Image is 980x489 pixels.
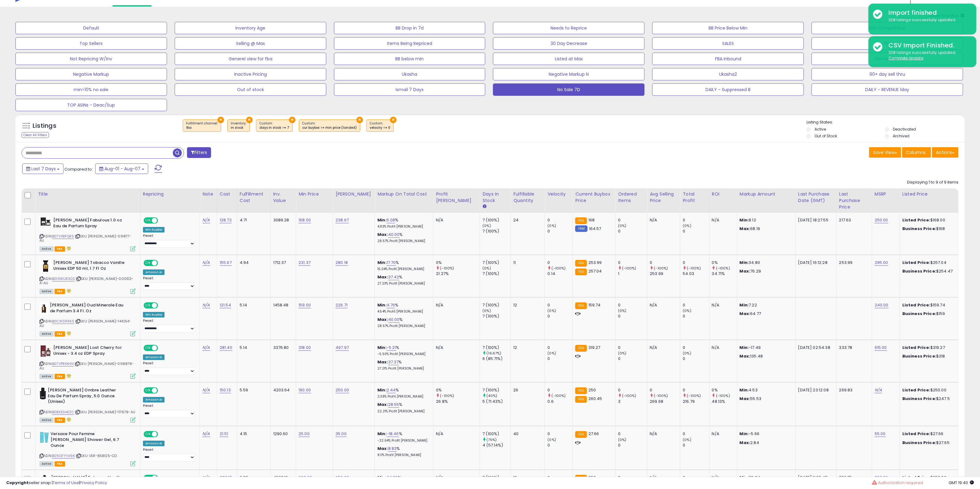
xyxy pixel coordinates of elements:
[811,22,963,34] button: Non Competitive
[202,191,214,197] div: Note
[55,331,65,337] span: FBA
[875,260,888,266] a: 295.00
[683,308,691,313] small: (0%)
[482,271,510,277] div: 7 (100%)
[547,308,556,313] small: (0%)
[65,331,71,335] i: hazardous material
[547,260,572,265] div: 0
[740,217,749,223] strong: Min:
[52,276,75,281] a: B013WUR3QS
[299,345,311,351] a: 318.00
[547,223,556,228] small: (0%)
[202,431,210,437] a: N/A
[482,308,491,313] small: (0%)
[493,22,645,34] button: Needs to Reprice
[143,319,195,333] div: Preset:
[547,313,572,319] div: 0
[513,191,542,204] div: Fulfillable Quantity
[513,217,540,223] div: 24
[482,313,510,319] div: 7 (100%)
[157,218,167,223] span: OFF
[387,345,396,351] a: -5.21
[65,246,71,250] i: hazardous material
[39,246,54,252] span: All listings currently available for purchase on Amazon
[299,260,311,266] a: 231.37
[712,271,737,277] div: 34.71%
[334,68,486,80] button: Ukasha
[157,261,167,266] span: OFF
[39,331,54,337] span: All listings currently available for purchase on Amazon
[175,53,326,65] button: Generel view for fba
[377,302,429,314] div: %
[588,217,595,223] span: 168
[811,68,963,80] button: 90+ day sell thru
[482,266,491,271] small: (0%)
[377,267,429,271] p: 15.04% Profit [PERSON_NAME]
[875,302,889,308] a: 240.00
[299,191,330,197] div: Min Price
[712,302,732,308] div: N/A
[884,17,972,23] div: 228 listings successfully updated.
[740,302,749,308] strong: Min:
[377,224,429,229] p: 4.83% Profit [PERSON_NAME]
[334,37,486,50] button: Items Being Repriced
[388,402,399,408] a: 28.55
[15,99,167,111] button: TOP ASINs - Deac/Sup
[387,217,395,223] a: 5.08
[902,260,954,265] div: $257.04
[240,217,266,223] div: 4.71
[302,121,357,130] span: Custom:
[839,260,867,265] div: 253.99
[811,53,963,65] button: Slow Movers
[157,303,167,308] span: OFF
[740,268,750,274] strong: Max:
[231,126,246,130] div: in stock
[547,217,572,223] div: 0
[902,302,954,308] div: $159.74
[15,22,167,34] button: Default
[143,227,165,232] div: Win BuyBox
[388,317,400,323] a: 40.00
[884,41,972,50] div: CSV Import Finished.
[740,345,749,350] strong: Min:
[875,217,888,223] a: 250.00
[588,268,602,274] span: 257.04
[798,217,832,223] div: [DATE] 18:27:55
[299,387,311,393] a: 190.00
[388,446,397,452] a: 8.83
[872,188,900,213] th: CSV column name: cust_attr_1_MSRP
[15,68,167,80] button: Negative Markup
[39,276,134,285] span: | SKU: [PERSON_NAME]-000512-A-AU
[259,126,289,130] div: days in stock >= 7
[650,191,677,204] div: Avg Selling Price
[493,83,645,96] button: No Sale 7D
[482,204,486,209] small: Days In Stock.
[231,121,246,130] span: Inventory :
[202,217,210,223] a: N/A
[683,260,709,265] div: 0
[436,217,475,223] div: N/A
[387,302,395,308] a: 4.76
[356,117,363,123] button: ×
[377,317,388,322] b: Max:
[482,260,510,265] div: 7 (100%)
[440,266,454,271] small: (-100%)
[618,191,645,204] div: Ordered Items
[716,266,730,271] small: (-100%)
[39,217,136,251] div: ASIN:
[436,302,475,308] div: N/A
[712,260,737,265] div: 0%
[889,55,923,61] u: Complete Update
[552,266,566,271] small: (-100%)
[482,191,508,204] div: Days In Stock
[335,387,349,393] a: 250.00
[650,271,680,277] div: 253.99
[50,302,125,315] b: [PERSON_NAME] Oud Minerale Eau de Parfum 3.4 Fl. Oz
[622,266,636,271] small: (-100%)
[575,269,587,275] small: FBA
[387,431,399,437] a: -18.46
[202,387,210,393] a: N/A
[377,302,387,308] b: Min:
[654,266,668,271] small: (-100%)
[683,302,709,308] div: 0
